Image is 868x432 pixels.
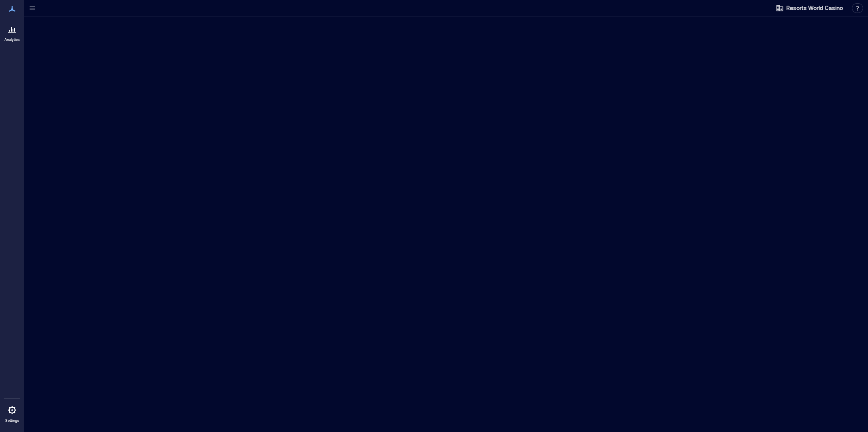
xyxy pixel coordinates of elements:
p: Settings [5,418,19,423]
span: Resorts World Casino [786,4,843,12]
button: Resorts World Casino [773,2,845,15]
a: Analytics [2,19,22,45]
p: Analytics [4,37,20,42]
a: Settings [2,400,22,426]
